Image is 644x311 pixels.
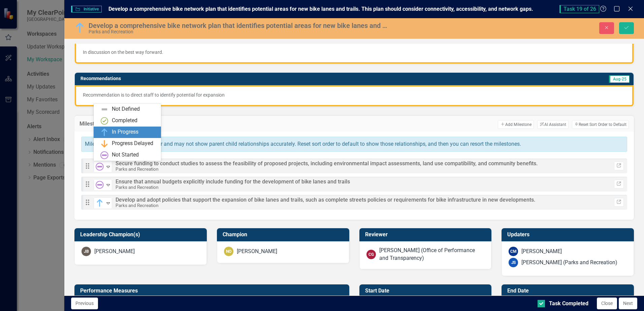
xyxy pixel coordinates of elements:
span: Aug-25 [609,75,630,83]
img: Progress Delayed [100,140,108,148]
img: Not Started [96,181,104,189]
img: Not Started [96,163,104,171]
img: Not Defined [100,105,108,113]
div: In Progress [112,128,138,136]
div: Not Defined [112,105,140,113]
div: Parks and Recreation [89,29,389,34]
span: Initiative [71,6,101,12]
button: Previous [71,298,98,309]
div: CG [366,250,376,259]
img: Not Started [100,151,108,159]
div: Milestones are in a custom order and may not show parent child relationships accurately. Reset so... [81,137,627,152]
div: [PERSON_NAME] [94,248,135,255]
img: In Progress [100,128,108,136]
div: [PERSON_NAME] [521,248,562,255]
div: CM [509,247,518,256]
div: NO [224,247,233,256]
h3: Leadership Champion(s) [80,232,203,238]
div: [PERSON_NAME] (Office of Performance and Transparency) [379,247,485,262]
div: Completed [112,117,137,125]
h3: Performance Measures [80,288,346,294]
button: Reset Sort Order to Default [572,120,629,129]
h3: End Date [507,288,631,294]
small: Parks and Recreation [116,203,159,208]
div: JB [82,247,91,256]
small: Parks and Recreation [116,166,159,172]
h3: Milestones [79,121,172,127]
div: [PERSON_NAME] [237,248,277,255]
button: Next [619,298,637,309]
img: Completed [100,117,108,125]
span: Ensure that annual budgets explicitly include funding for the development of bike lanes and trails [116,178,350,185]
h3: Recommendations [80,76,441,81]
span: Develop a comprehensive bike network plan that identifies potential areas for new bike lanes and ... [108,6,533,12]
h3: Reviewer [365,232,488,238]
div: Task Completed [549,300,588,308]
p: In discussion on the best way forward. [83,49,625,56]
h3: Start Date [365,288,488,294]
p: Recommendation is to direct staff to identify potential for expansion [83,92,625,98]
div: [PERSON_NAME] (Parks and Recreation) [521,259,617,267]
button: Close [597,298,617,309]
div: Progress Delayed [112,140,153,147]
img: In Progress [96,199,104,207]
div: Not Started [112,151,139,159]
h3: Updaters [507,232,631,238]
button: AI Assistant [537,120,568,129]
button: Add Milestone [498,120,534,129]
span: Task 19 of 26 [559,5,599,13]
small: Parks and Recreation [116,184,159,190]
span: Secure funding to conduct studies to assess the feasibility of proposed projects, including envir... [116,160,538,167]
span: Develop and adopt policies that support the expansion of bike lanes and trails, such as complete ... [116,197,535,203]
img: In Progress [74,22,85,33]
div: JS [509,258,518,267]
h3: Champion [223,232,346,238]
div: Develop a comprehensive bike network plan that identifies potential areas for new bike lanes and ... [89,22,389,29]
